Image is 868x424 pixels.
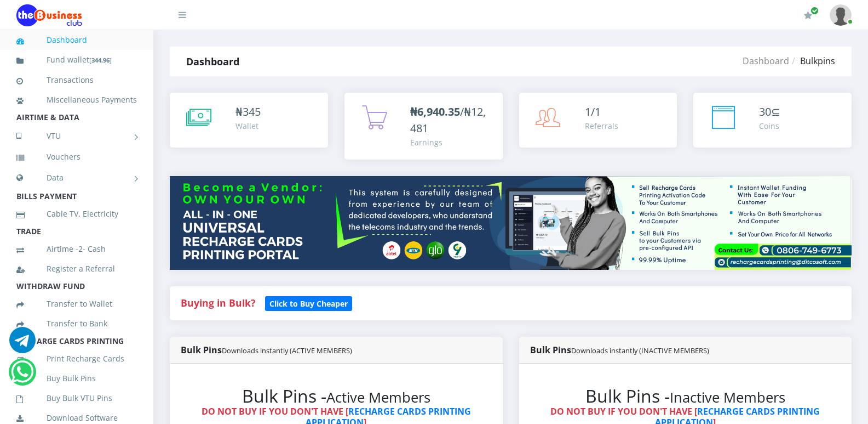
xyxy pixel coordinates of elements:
[181,296,255,309] strong: Buying in Bulk?
[585,120,618,132] div: Referrals
[759,104,780,120] div: ⊆
[16,311,137,336] a: Transfer to Bank
[91,56,110,64] b: 344.96
[670,388,785,407] small: Inactive Members
[571,346,709,355] small: Downloads instantly (INACTIVE MEMBERS)
[519,93,677,148] a: 1/1 Referrals
[181,344,352,356] strong: Bulk Pins
[16,366,137,391] a: Buy Bulk Pins
[9,335,36,353] a: Chat for support
[16,291,137,316] a: Transfer to Wallet
[16,256,137,281] a: Register a Referral
[830,4,852,26] img: User
[410,104,486,135] span: /₦12,481
[804,11,812,20] i: Renew/Upgrade Subscription
[789,54,835,67] li: Bulkpins
[585,104,601,119] span: 1/1
[326,388,430,407] small: Active Members
[541,386,830,406] h2: Bulk Pins -
[269,298,348,309] b: Click to Buy Cheaper
[16,144,137,169] a: Vouchers
[235,104,261,120] div: ₦
[410,137,492,148] div: Earnings
[410,104,460,119] b: ₦6,940.35
[222,346,352,355] small: Downloads instantly (ACTIVE MEMBERS)
[16,386,137,411] a: Buy Bulk VTU Pins
[759,104,771,119] span: 30
[16,122,137,150] a: VTU
[759,120,780,132] div: Coins
[265,296,352,309] a: Click to Buy Cheaper
[16,236,137,262] a: Airtime -2- Cash
[11,367,33,385] a: Chat for support
[16,27,137,53] a: Dashboard
[16,4,82,26] img: Logo
[192,386,481,406] h2: Bulk Pins -
[16,201,137,227] a: Cable TV, Electricity
[344,93,503,160] a: ₦6,940.35/₦12,481 Earnings
[16,164,137,191] a: Data
[243,104,261,119] span: 345
[16,47,137,73] a: Fund wallet[344.96]
[235,120,261,132] div: Wallet
[186,55,239,68] strong: Dashboard
[530,344,709,356] strong: Bulk Pins
[810,7,819,15] span: Renew/Upgrade Subscription
[16,87,137,112] a: Miscellaneous Payments
[16,346,137,371] a: Print Recharge Cards
[743,55,789,67] a: Dashboard
[16,67,137,93] a: Transactions
[170,93,328,148] a: ₦345 Wallet
[89,56,112,64] small: [ ]
[170,176,852,270] img: multitenant_rcp.png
